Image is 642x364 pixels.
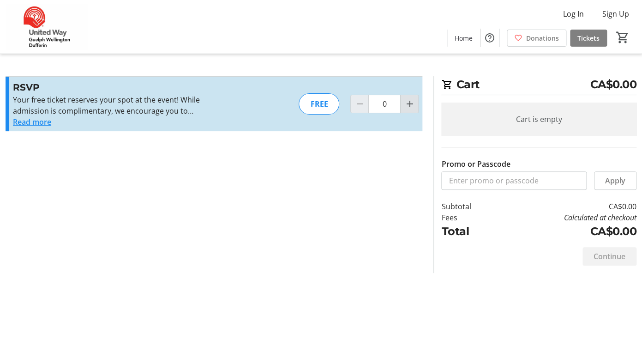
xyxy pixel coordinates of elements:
[441,212,498,223] td: Fees
[577,33,600,43] span: Tickets
[526,33,559,43] span: Donations
[441,103,636,136] div: Cart is empty
[6,4,88,50] img: United Way Guelph Wellington Dufferin's Logo
[455,33,473,43] span: Home
[614,29,631,46] button: Cart
[13,80,215,94] h3: RSVP
[498,212,636,223] td: Calculated at checkout
[498,223,636,240] td: CA$0.00
[447,30,480,47] a: Home
[570,30,607,47] a: Tickets
[441,76,636,95] h2: Cart
[507,30,566,47] a: Donations
[602,8,629,19] span: Sign Up
[556,6,591,21] button: Log In
[595,6,636,21] button: Sign Up
[299,93,339,115] div: FREE
[13,116,51,127] button: Read more
[441,223,498,240] td: Total
[13,94,215,116] p: Your free ticket reserves your spot at the event! While admission is complimentary, we encourage ...
[441,158,510,170] label: Promo or Passcode
[401,95,418,113] button: Increment by one
[563,8,584,19] span: Log In
[590,76,636,93] span: CA$0.00
[594,171,636,190] button: Apply
[368,95,401,113] input: RSVP Quantity
[441,171,587,190] input: Enter promo or passcode
[480,29,499,47] button: Help
[605,175,625,186] span: Apply
[498,201,636,212] td: CA$0.00
[441,201,498,212] td: Subtotal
